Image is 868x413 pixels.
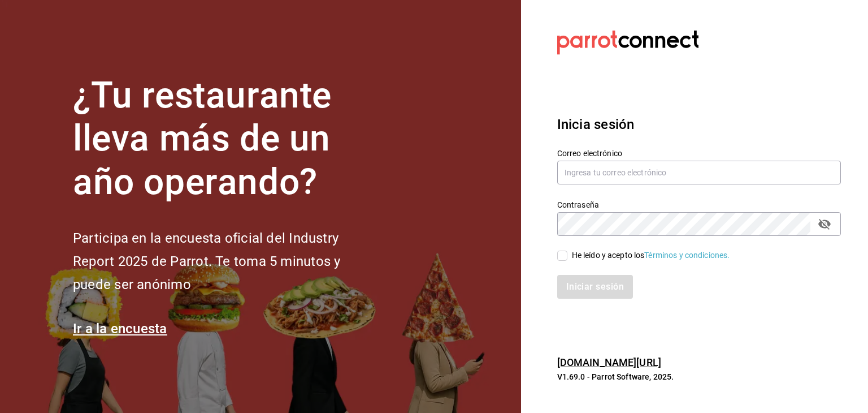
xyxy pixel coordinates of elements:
[572,249,730,261] div: He leído y acepto los
[557,114,841,135] h3: Inicia sesión
[557,149,841,157] label: Correo electrónico
[73,74,378,204] h1: ¿Tu restaurante lleva más de un año operando?
[557,356,661,368] a: [DOMAIN_NAME][URL]
[557,200,841,208] label: Contraseña
[557,161,841,184] input: Ingresa tu correo electrónico
[73,321,167,337] a: Ir a la encuesta
[644,251,730,260] a: Términos y condiciones.
[557,371,841,382] p: V1.69.0 - Parrot Software, 2025.
[73,227,378,296] h2: Participa en la encuesta oficial del Industry Report 2025 de Parrot. Te toma 5 minutos y puede se...
[815,214,834,234] button: passwordField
